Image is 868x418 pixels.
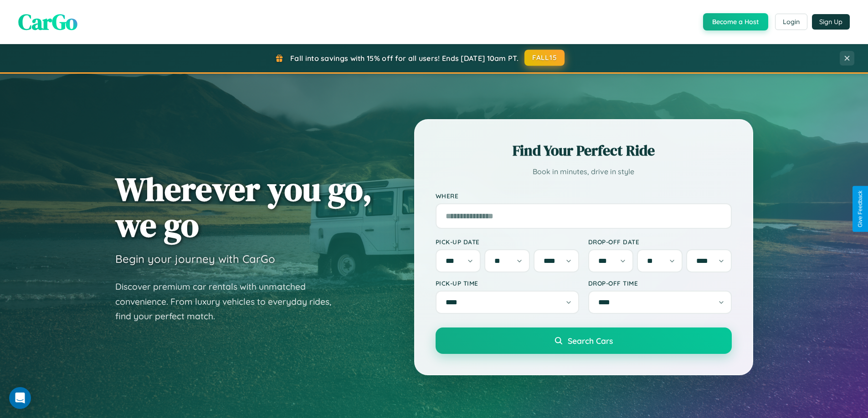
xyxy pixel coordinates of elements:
div: Give Feedback [857,191,863,227]
button: Sign Up [812,14,850,30]
div: Open Intercom Messenger [9,387,31,409]
label: Pick-up Date [436,238,579,246]
h3: Begin your journey with CarGo [115,252,275,266]
span: Search Cars [568,336,613,346]
button: Search Cars [436,327,732,354]
button: Login [775,14,807,30]
label: Drop-off Time [588,279,732,287]
button: Become a Host [703,13,768,30]
span: CarGo [18,7,77,37]
button: FALL15 [524,50,565,66]
h1: Wherever you go, we go [115,171,372,243]
span: Fall into savings with 15% off for all users! Ends [DATE] 10am PT. [290,54,519,63]
h2: Find Your Perfect Ride [436,141,732,161]
p: Book in minutes, drive in style [436,165,732,178]
p: Discover premium car rentals with unmatched convenience. From luxury vehicles to everyday rides, ... [115,279,343,324]
label: Pick-up Time [436,279,579,287]
label: Drop-off Date [588,238,732,246]
label: Where [436,192,732,200]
